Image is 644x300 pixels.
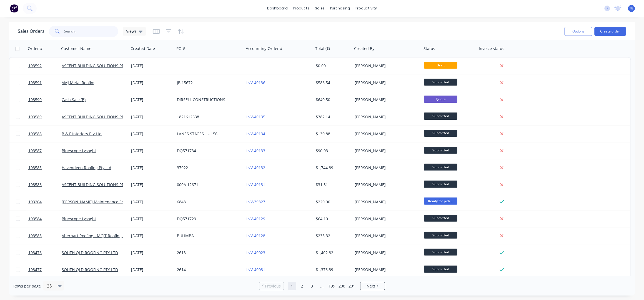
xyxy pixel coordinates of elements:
div: [PERSON_NAME] [355,114,416,120]
a: Previous page [259,283,284,289]
span: TB [630,6,634,11]
a: Page 201 [348,282,356,290]
div: [DATE] [131,250,172,256]
span: 193586 [28,182,42,187]
div: PO # [176,46,185,51]
div: $220.00 [316,199,349,205]
a: Page 2 [298,282,306,290]
a: AMJ Metal Roofing [62,80,96,85]
button: Create order [595,27,626,36]
a: Jump forward [318,282,326,290]
a: 193585 [28,159,62,176]
div: [PERSON_NAME] [355,165,416,171]
span: 193590 [28,97,42,102]
a: INV-40131 [246,182,265,187]
a: 193590 [28,91,62,108]
div: JB 15672 [177,80,239,86]
div: products [290,4,312,12]
button: Options [565,27,592,36]
a: INV-39827 [246,199,265,204]
a: INV-40129 [246,216,265,221]
div: Total ($) [315,46,330,51]
a: 193264 [28,194,62,210]
div: [DATE] [131,267,172,272]
a: Aberhart Roofing - MGJT Roofing Pty Ltd [62,233,135,238]
a: [PERSON_NAME] Maintenance Services Pty Ltd [62,199,148,204]
span: 193477 [28,267,42,272]
span: 193588 [28,131,42,137]
a: SOUTH QLD ROOFING PTY LTD [62,267,118,272]
div: [DATE] [131,114,172,120]
div: [PERSON_NAME] [355,148,416,154]
a: Bluescope Lysaght [62,216,96,221]
h1: Sales Orders [18,29,44,34]
div: $1,376.39 [316,267,349,272]
span: Submitted [424,147,457,154]
span: Submitted [424,181,457,187]
span: 193585 [28,165,42,171]
span: Submitted [424,130,457,137]
span: Ready for pick ... [424,197,457,204]
ul: Pagination [257,282,387,290]
div: purchasing [327,4,353,12]
div: $130.88 [316,131,349,137]
span: 193592 [28,63,42,69]
div: BULIMBA [177,233,239,239]
div: $586.54 [316,80,349,86]
span: Submitted [424,266,457,272]
div: [PERSON_NAME] [355,131,416,137]
div: 2613 [177,250,239,256]
div: 1821612638 [177,114,239,120]
div: $64.10 [316,216,349,222]
span: 193589 [28,114,42,120]
span: 193591 [28,80,42,86]
a: Page 200 [338,282,346,290]
span: Submitted [424,215,457,222]
a: 193589 [28,109,62,125]
div: Created Date [131,46,155,51]
div: [DATE] [131,148,172,154]
a: Page 199 [328,282,336,290]
a: 193583 [28,227,62,244]
a: 193477 [28,261,62,278]
div: [PERSON_NAME] [355,199,416,205]
a: INV-40135 [246,114,265,119]
div: 2614 [177,267,239,272]
a: dashboard [264,4,290,12]
div: [DATE] [131,131,172,137]
a: INV-40031 [246,267,265,272]
span: Submitted [424,79,457,86]
div: Order # [28,46,42,51]
span: Views [126,28,137,34]
span: Next [367,283,375,289]
a: 193591 [28,74,62,91]
span: Submitted [424,232,457,239]
div: [PERSON_NAME] [355,267,416,272]
div: [DATE] [131,216,172,222]
div: [DATE] [131,165,172,171]
a: INV-40133 [246,148,265,153]
input: Search... [64,26,119,37]
span: Submitted [424,249,457,256]
a: 193587 [28,142,62,159]
a: INV-40132 [246,165,265,170]
div: $1,744.89 [316,165,349,171]
div: [PERSON_NAME] [355,63,416,69]
div: [DATE] [131,233,172,239]
div: productivity [353,4,380,12]
div: [PERSON_NAME] [355,233,416,239]
span: 193476 [28,250,42,256]
div: DIRSELL CONSTRUCTIONS [177,97,239,102]
img: Factory [10,4,18,12]
a: ASCENT BUILDING SOLUTIONS PTY LTD [62,114,134,119]
a: 193586 [28,176,62,193]
a: SOUTH QLD ROOFING PTY LTD [62,250,118,255]
div: DQ571734 [177,148,239,154]
div: 37922 [177,165,239,171]
span: Rows per page [13,283,41,289]
div: [DATE] [131,63,172,69]
div: Created By [354,46,374,51]
a: Bluescope Lysaght [62,148,96,153]
div: DQ571729 [177,216,239,222]
div: [PERSON_NAME] [355,80,416,86]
